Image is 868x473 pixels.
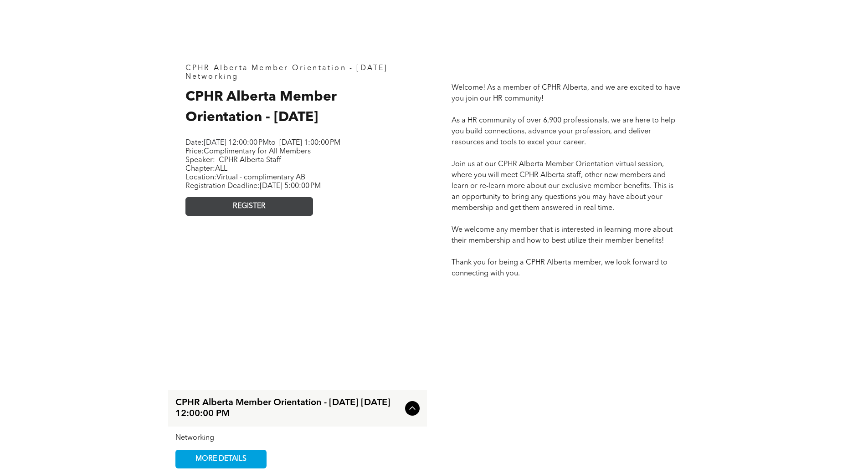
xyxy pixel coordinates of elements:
[216,174,305,181] span: Virtual - complimentary AB
[185,73,239,81] span: Networking
[219,157,281,164] span: CPHR Alberta Staff
[452,84,680,277] span: Welcome! As a member of CPHR Alberta, and we are excited to have you join our HR community! As a ...
[185,174,321,190] span: Location: Registration Deadline:
[279,139,340,147] span: [DATE] 1:00:00 PM
[175,434,420,442] div: Networking
[185,157,215,164] span: Speaker:
[185,139,276,147] span: Date: to
[185,197,313,216] a: REGISTER
[233,202,266,211] span: REGISTER
[185,90,337,124] span: CPHR Alberta Member Orientation - [DATE]
[204,139,269,147] span: [DATE] 12:00:00 PM
[185,165,227,173] span: Chapter:
[185,65,388,72] span: CPHR Alberta Member Orientation - [DATE]
[175,450,267,468] a: MORE DETAILS
[185,148,311,155] span: Price:
[260,183,321,190] span: [DATE] 5:00:00 PM
[185,450,257,468] span: MORE DETAILS
[175,397,401,419] span: CPHR Alberta Member Orientation - [DATE] [DATE] 12:00:00 PM
[215,165,227,173] span: ALL
[204,148,311,155] span: Complimentary for All Members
